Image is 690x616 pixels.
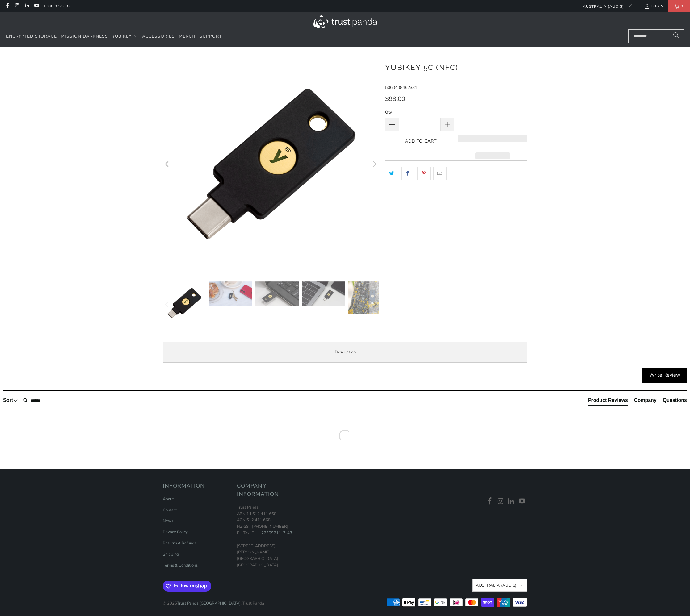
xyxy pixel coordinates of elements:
a: Login [644,3,664,10]
button: Previous [162,56,172,272]
a: 1300 072 632 [44,3,71,10]
a: YubiKey 5C (NFC) - Trust Panda [163,56,379,272]
a: Contact [163,507,177,513]
img: YubiKey 5C (NFC) - Trust Panda [209,281,252,306]
label: Qty [385,109,454,116]
a: Trust Panda Australia on Facebook [5,4,10,9]
button: Australia (AUD $) [472,579,527,592]
h1: YubiKey 5C (NFC) [385,61,527,73]
a: Share this on Facebook [401,167,414,180]
a: Merch [179,29,196,44]
a: Trust Panda Australia on LinkedIn [24,4,29,9]
input: Search [21,394,70,407]
a: Trust Panda Australia on Instagram [496,497,505,506]
a: News [163,518,173,524]
summary: YubiKey [112,29,138,44]
img: YubiKey 5C (NFC) - Trust Panda [302,281,345,306]
a: Returns & Refunds [163,540,196,546]
nav: Translation missing: en.navigation.header.main_nav [6,29,222,44]
span: Encrypted Storage [6,33,57,39]
span: Support [200,33,222,39]
a: HU27309711-2-43 [255,530,292,536]
span: Merch [179,33,196,39]
a: Trust Panda Australia on YouTube [517,497,527,506]
a: Share this on Pinterest [417,167,431,180]
span: Add to Cart [392,139,450,144]
a: Accessories [142,29,175,44]
div: Reviews Tabs [588,397,687,409]
a: Trust Panda Australia on Facebook [485,497,494,506]
a: Terms & Conditions [163,563,198,568]
a: Trust Panda Australia on Instagram [14,4,19,9]
a: Privacy Policy [163,529,188,535]
p: © 2025 . Trust Panda [163,594,264,607]
a: Encrypted Storage [6,29,57,44]
span: Accessories [142,33,175,39]
div: Write Review [642,368,687,383]
img: YubiKey 5C (NFC) - Trust Panda [255,281,299,306]
img: Trust Panda Australia [313,15,377,28]
a: About [163,496,174,502]
a: Email this to a friend [433,167,447,180]
button: Previous [162,281,172,328]
a: Mission Darkness [61,29,108,44]
span: $98.00 [385,95,405,103]
img: YubiKey 5C (NFC) - Trust Panda [348,281,391,314]
a: Shipping [163,551,179,557]
button: Search [668,29,684,43]
span: 5060408462331 [385,85,417,90]
input: Search... [628,29,684,43]
a: Support [200,29,222,44]
a: Trust Panda Australia on LinkedIn [507,497,516,506]
button: Next [369,281,379,328]
div: Sort [3,397,18,404]
p: Trust Panda ABN 14 612 411 668 ACN 612 411 668 NZ GST [PHONE_NUMBER] EU Tax ID: [STREET_ADDRESS][... [237,504,305,568]
a: Trust Panda Australia on YouTube [34,4,39,9]
img: YubiKey 5C (NFC) - Trust Panda [163,281,206,325]
span: Mission Darkness [61,33,108,39]
label: Description [163,342,527,363]
div: Company [634,397,657,404]
span: YubiKey [112,33,132,39]
div: Questions [663,397,687,404]
a: Trust Panda [GEOGRAPHIC_DATA] [177,601,241,606]
button: Next [369,56,379,272]
button: Add to Cart [385,135,456,148]
a: Share this on Twitter [385,167,398,180]
div: Product Reviews [588,397,628,404]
